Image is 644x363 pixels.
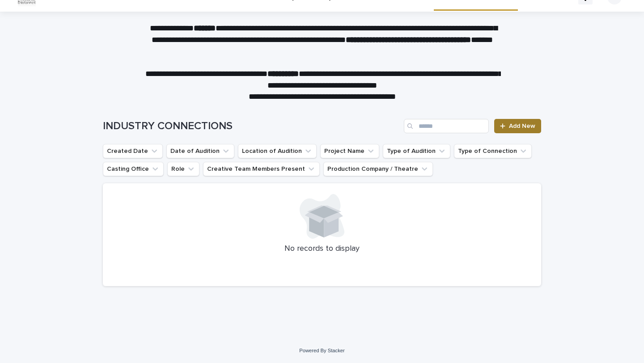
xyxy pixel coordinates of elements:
[494,119,541,133] a: Add New
[166,144,234,158] button: Date of Audition
[114,244,530,254] p: No records to display
[509,123,535,129] span: Add New
[299,348,344,353] a: Powered By Stacker
[320,144,379,158] button: Project Name
[167,162,199,176] button: Role
[103,162,164,176] button: Casting Office
[238,144,317,158] button: Location of Audition
[454,144,532,158] button: Type of Connection
[203,162,320,176] button: Creative Team Members Present
[103,144,163,158] button: Created Date
[323,162,433,176] button: Production Company / Theatre
[383,144,450,158] button: Type of Audition
[404,119,489,133] input: Search
[103,120,400,133] h1: INDUSTRY CONNECTIONS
